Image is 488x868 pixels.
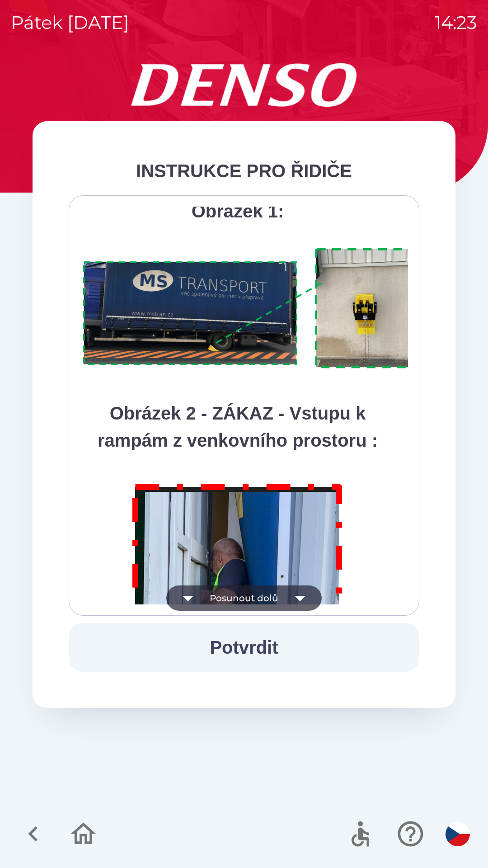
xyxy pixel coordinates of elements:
[192,201,284,221] strong: Obrázek 1:
[69,157,419,184] div: INSTRUKCE PRO ŘIDIČE
[166,585,322,611] button: Posunout dolů
[98,403,378,450] strong: Obrázek 2 - ZÁKAZ - Vstupu k rampám z venkovního prostoru :
[80,243,431,374] img: A1ym8hFSA0ukAAAAAElFTkSuQmCC
[122,472,353,804] img: M8MNayrTL6gAAAABJRU5ErkJggg==
[33,63,455,107] img: Logo
[435,9,477,36] p: 14:23
[446,822,470,846] img: cs flag
[11,9,129,36] p: pátek [DATE]
[69,623,419,672] button: Potvrdit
